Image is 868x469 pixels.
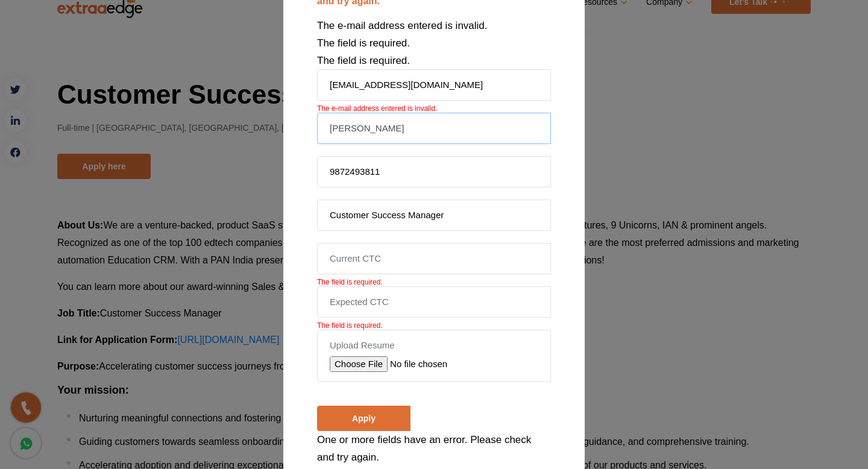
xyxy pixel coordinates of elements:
[317,286,551,318] input: Expected CTC
[317,52,551,69] li: The field is required.
[317,243,551,274] input: Current CTC
[317,156,551,187] input: Mobile
[317,200,551,231] input: Position
[317,431,551,466] div: One or more fields have an error. Please check and try again.
[317,278,383,286] span: The field is required.
[317,113,551,144] input: Name
[317,17,551,34] li: The e-mail address entered is invalid.
[317,321,383,330] span: The field is required.
[317,406,410,431] input: Apply
[317,34,551,52] li: The field is required.
[330,339,538,351] label: Upload Resume
[317,69,551,101] input: Email
[317,104,437,113] span: The e-mail address entered is invalid.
